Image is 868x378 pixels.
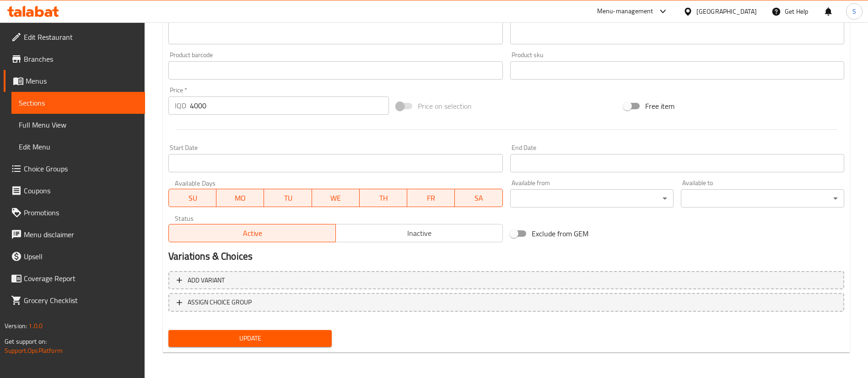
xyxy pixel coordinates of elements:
[24,273,138,284] span: Coverage Report
[168,271,844,290] button: Add variant
[418,101,472,112] span: Price on selection
[4,245,145,267] a: Upsell
[188,275,225,286] span: Add variant
[681,189,844,208] div: ​
[19,97,138,108] span: Sections
[11,114,145,136] a: Full Menu View
[316,192,356,205] span: WE
[168,330,332,347] button: Update
[264,189,312,207] button: TU
[19,141,138,152] span: Edit Menu
[216,189,264,207] button: MO
[24,53,138,64] span: Branches
[360,189,407,207] button: TH
[173,227,332,240] span: Active
[24,185,138,196] span: Coupons
[5,320,27,332] span: Version:
[4,48,145,70] a: Branches
[24,207,138,218] span: Promotions
[176,333,324,344] span: Update
[190,96,389,115] input: Please enter price
[4,202,145,224] a: Promotions
[852,6,856,16] span: S
[26,75,138,86] span: Menus
[597,6,653,17] div: Menu-management
[510,61,844,80] input: Please enter product sku
[175,100,186,111] p: IQD
[696,6,757,16] div: [GEOGRAPHIC_DATA]
[220,192,260,205] span: MO
[455,189,502,207] button: SA
[645,101,674,112] span: Free item
[11,136,145,158] a: Edit Menu
[4,289,145,311] a: Grocery Checklist
[24,251,138,262] span: Upsell
[5,335,47,347] span: Get support on:
[11,92,145,114] a: Sections
[4,158,145,180] a: Choice Groups
[363,192,404,205] span: TH
[24,295,138,306] span: Grocery Checklist
[4,180,145,202] a: Coupons
[335,224,503,242] button: Inactive
[168,250,844,263] h2: Variations & Choices
[5,345,63,357] a: Support.OpsPlatform
[168,61,502,80] input: Please enter product barcode
[4,70,145,92] a: Menus
[312,189,360,207] button: WE
[532,228,588,239] span: Exclude from GEM
[458,192,499,205] span: SA
[411,192,451,205] span: FR
[268,192,308,205] span: TU
[4,267,145,289] a: Coverage Report
[168,189,216,207] button: SU
[173,192,213,205] span: SU
[168,293,844,312] button: ASSIGN CHOICE GROUP
[510,189,674,208] div: ​
[28,320,43,332] span: 1.0.0
[407,189,455,207] button: FR
[340,227,499,240] span: Inactive
[24,32,138,43] span: Edit Restaurant
[188,297,252,308] span: ASSIGN CHOICE GROUP
[24,163,138,174] span: Choice Groups
[4,224,145,245] a: Menu disclaimer
[24,229,138,240] span: Menu disclaimer
[168,224,336,242] button: Active
[4,26,145,48] a: Edit Restaurant
[19,119,138,130] span: Full Menu View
